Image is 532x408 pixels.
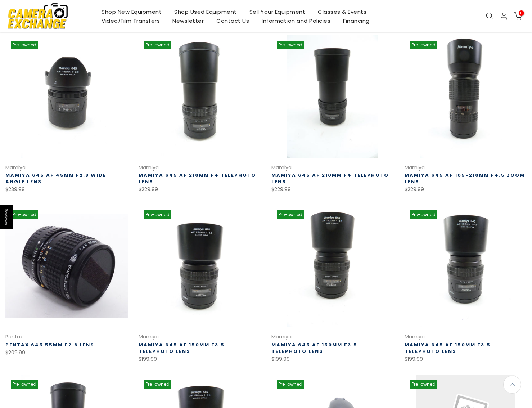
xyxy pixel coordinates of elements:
div: $199.99 [405,355,527,364]
a: Mamiya [139,333,159,340]
div: $229.99 [139,185,261,194]
a: Video/Film Transfers [95,16,166,25]
a: Financing [337,16,376,25]
a: Mamiya 645 AF 150MM F3.5 Telephoto Lens [139,341,225,355]
a: Sell Your Equipment [243,7,312,16]
a: Pentax [5,333,23,340]
a: Mamiya 645 AF 210MM F4 Telephoto Lens [139,172,256,185]
div: $199.99 [139,355,261,364]
a: Back to the top [503,376,521,394]
a: Mamiya 645 AF 105-210MM F4.5 Zoom Lens [405,172,525,185]
div: $199.99 [271,355,394,364]
a: Mamiya [271,164,292,171]
a: Mamiya 645 AF 45MM F2.8 Wide Angle Lens [5,172,106,185]
a: Mamiya [271,333,292,340]
div: $239.99 [5,185,128,194]
a: Shop New Equipment [95,7,168,16]
a: Mamiya 645 AF 210MM F4 Telephoto Lens [271,172,389,185]
a: 0 [514,12,522,20]
div: $209.99 [5,348,128,357]
div: $229.99 [271,185,394,194]
a: Pentax 645 55mm f2.8 Lens [5,341,94,348]
div: $229.99 [405,185,527,194]
a: Information and Policies [256,16,337,25]
a: Contact Us [210,16,256,25]
a: Mamiya [405,333,425,340]
a: Newsletter [166,16,210,25]
a: Mamiya 645 AF 150MM F3.5 Telephoto Lens [405,341,491,355]
a: Shop Used Equipment [168,7,243,16]
a: Mamiya [405,164,425,171]
span: 0 [519,10,524,16]
a: Mamiya [5,164,26,171]
a: Classes & Events [312,7,373,16]
a: Mamiya 645 AF 150MM F3.5 Telephoto Lens [271,341,357,355]
a: Mamiya [139,164,159,171]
